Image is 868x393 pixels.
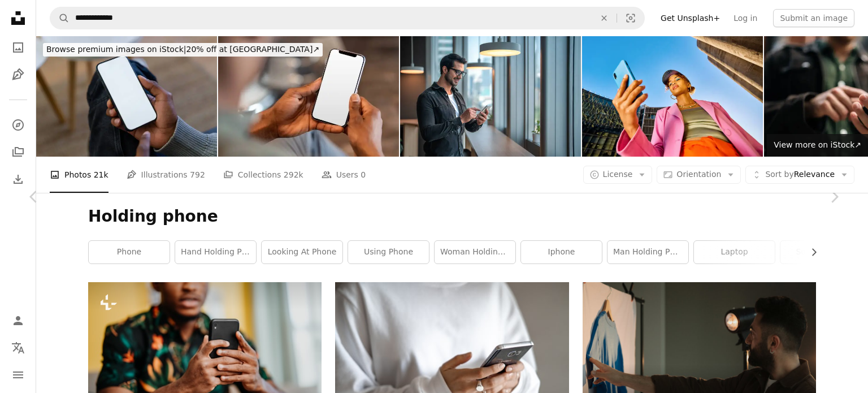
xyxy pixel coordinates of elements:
[7,336,29,359] button: Language
[592,7,617,29] button: Clear
[617,7,644,29] button: Visual search
[50,7,645,29] form: Find visuals sitewide
[676,170,721,179] span: Orientation
[765,170,793,179] span: Sort by
[348,241,429,264] a: using phone
[175,241,256,264] a: hand holding phone
[88,346,322,356] a: Portrait of an unrecognizable young man using smartphone, sitting on sofa at home, social network...
[50,7,70,29] button: Search Unsplash
[361,169,366,181] span: 0
[745,166,854,184] button: Sort byRelevance
[284,169,303,181] span: 292k
[335,355,568,365] a: person in white long sleeve shirt holding black smartphone
[582,36,763,157] img: Young African American woman in colorful clothing using a smartphone. Low angle shot with concret...
[774,140,861,149] span: View more on iStock ↗
[7,309,29,332] a: Log in / Sign up
[800,142,868,251] a: Next
[727,9,764,27] a: Log in
[521,241,602,264] a: iphone
[7,36,29,59] a: Photos
[36,36,217,157] img: Man using smartphone with blank white screen mockup
[780,241,861,264] a: social media
[7,141,29,163] a: Collections
[694,241,775,264] a: laptop
[765,169,835,180] span: Relevance
[767,134,868,157] a: View more on iStock↗
[583,166,653,184] button: License
[400,36,581,157] img: A businessman using a smartphone in a modern office.
[36,36,329,63] a: Browse premium images on iStock|20% off at [GEOGRAPHIC_DATA]↗
[773,9,854,27] button: Submit an image
[190,169,205,181] span: 792
[657,166,741,184] button: Orientation
[7,364,29,386] button: Menu
[262,241,342,264] a: looking at phone
[218,36,399,157] img: Phone with blank white screen
[46,45,186,54] span: Browse premium images on iStock |
[654,9,727,27] a: Get Unsplash+
[46,45,319,54] span: 20% off at [GEOGRAPHIC_DATA] ↗
[7,114,29,136] a: Explore
[607,241,688,264] a: man holding phone
[223,157,303,193] a: Collections 292k
[127,157,205,193] a: Illustrations 792
[603,170,633,179] span: License
[89,241,170,264] a: phone
[322,157,366,193] a: Users 0
[7,63,29,86] a: Illustrations
[435,241,515,264] a: woman holding phone
[804,241,816,264] button: scroll list to the right
[88,206,816,227] h1: Holding phone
